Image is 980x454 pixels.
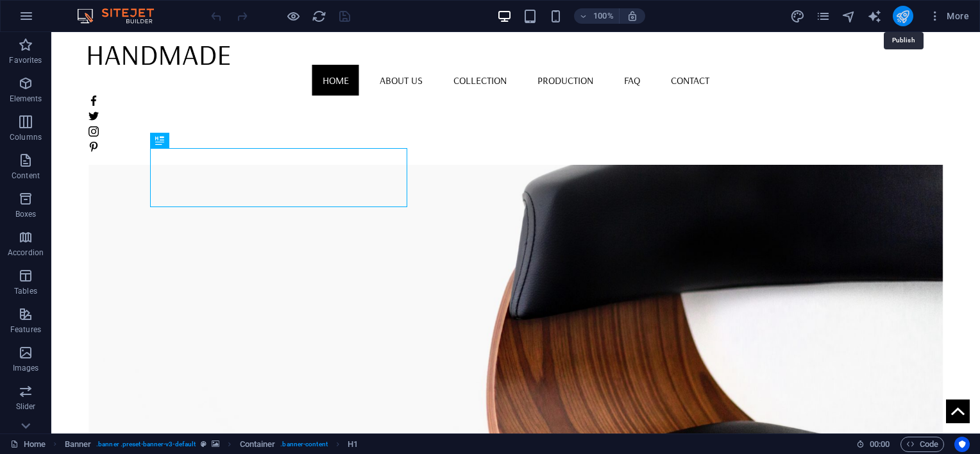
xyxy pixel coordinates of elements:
[816,9,831,24] i: Pages (Ctrl+Alt+S)
[96,437,196,452] span: . banner .preset-banner-v3-default
[10,132,42,142] p: Columns
[201,441,207,448] i: This element is a customizable preset
[13,363,39,373] p: Images
[312,9,326,24] i: Reload page
[348,437,358,452] span: Click to select. Double-click to edit
[9,55,42,65] p: Favorites
[12,171,40,181] p: Content
[65,437,92,452] span: Click to select. Double-click to edit
[867,8,883,24] button: text_generator
[10,324,41,335] p: Features
[790,8,806,24] button: design
[280,437,327,452] span: . banner-content
[10,94,42,104] p: Elements
[870,437,890,452] span: 00 00
[285,8,301,24] button: Click here to leave preview mode and continue editing
[627,10,638,22] i: On resize automatically adjust zoom level to fit chosen device.
[593,8,614,24] h6: 100%
[841,9,856,24] i: Navigator
[900,437,944,452] button: Code
[841,8,857,24] button: navigator
[893,6,913,26] button: publish
[856,437,890,452] h6: Session time
[906,437,938,452] span: Code
[8,248,44,258] p: Accordion
[574,8,620,24] button: 100%
[240,437,276,452] span: Click to select. Double-click to edit
[816,8,831,24] button: pages
[16,401,36,412] p: Slider
[212,441,219,448] i: This element contains a background
[929,10,969,22] span: More
[74,8,170,24] img: Editor Logo
[924,6,974,26] button: More
[15,209,37,219] p: Boxes
[311,8,326,24] button: reload
[65,437,359,452] nav: breadcrumb
[790,9,805,24] i: Design (Ctrl+Alt+Y)
[10,437,46,452] a: Click to cancel selection. Double-click to open Pages
[879,439,881,449] span: :
[14,286,37,296] p: Tables
[954,437,970,452] button: Usercentrics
